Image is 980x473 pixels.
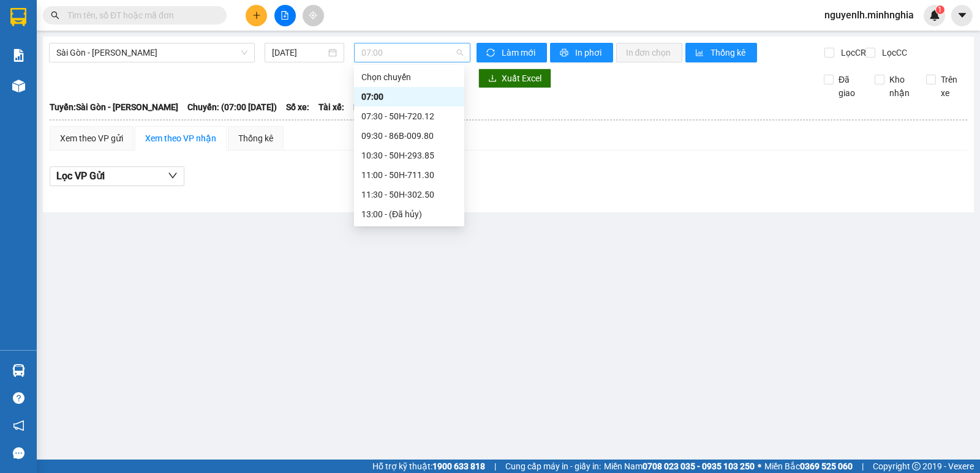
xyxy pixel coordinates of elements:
[361,207,457,221] div: 13:00 - (Đã hủy)
[354,67,464,87] div: Chọn chuyến
[604,460,755,473] span: Miền Nam
[502,46,537,59] span: Làm mới
[318,100,344,114] span: Tài xế:
[281,11,289,20] span: file-add
[372,460,485,473] span: Hỗ trợ kỹ thuật:
[353,100,384,114] span: Loại xe:
[505,460,601,473] span: Cung cấp máy in - giấy in:
[477,43,547,62] button: syncLàm mới
[695,48,706,58] span: bar-chart
[938,6,942,14] span: 1
[494,460,496,473] span: |
[550,43,613,62] button: printerIn phơi
[800,461,853,471] strong: 0369 525 060
[361,149,457,162] div: 10:30 - 50H-293.85
[884,73,916,100] span: Kho nhận
[13,447,24,459] span: message
[710,46,747,59] span: Thống kê
[862,460,864,473] span: |
[272,46,326,59] input: 15/08/2025
[12,80,25,92] img: warehouse-icon
[685,43,757,62] button: bar-chartThống kê
[560,48,570,58] span: printer
[361,188,457,201] div: 11:30 - 50H-302.50
[912,462,921,471] span: copyright
[361,90,457,103] div: 07:00
[486,48,497,58] span: sync
[145,132,216,145] div: Xem theo VP nhận
[67,9,212,22] input: Tìm tên, số ĐT hoặc mã đơn
[56,168,105,184] span: Lọc VP Gửi
[238,132,273,145] div: Thống kê
[758,464,761,469] span: ⚪️
[303,5,324,26] button: aim
[616,43,683,62] button: In đơn chọn
[274,5,296,26] button: file-add
[951,5,973,26] button: caret-down
[286,100,309,114] span: Số xe:
[361,110,457,123] div: 07:30 - 50H-720.12
[764,460,853,473] span: Miền Bắc
[478,69,551,88] button: downloadXuất Excel
[12,49,25,62] img: solution-icon
[187,100,277,114] span: Chuyến: (07:00 [DATE])
[936,73,968,100] span: Trên xe
[50,166,184,186] button: Lọc VP Gửi
[252,11,261,20] span: plus
[957,10,968,21] span: caret-down
[643,461,755,471] strong: 0708 023 035 - 0935 103 250
[877,46,909,59] span: Lọc CC
[432,461,485,471] strong: 1900 633 818
[246,5,267,26] button: plus
[936,6,944,14] sup: 1
[575,46,603,59] span: In phơi
[13,392,24,404] span: question-circle
[834,73,865,100] span: Đã giao
[361,129,457,143] div: 09:30 - 86B-009.80
[50,102,178,112] b: Tuyến: Sài Gòn - [PERSON_NAME]
[361,168,457,182] div: 11:00 - 50H-711.30
[10,8,26,26] img: logo-vxr
[60,132,123,145] div: Xem theo VP gửi
[836,46,868,59] span: Lọc CR
[13,420,24,431] span: notification
[51,11,59,20] span: search
[309,11,317,20] span: aim
[56,43,247,62] span: Sài Gòn - Phan Rí
[815,7,924,23] span: nguyenlh.minhnghia
[361,70,457,84] div: Chọn chuyến
[12,364,25,377] img: warehouse-icon
[361,43,462,62] span: 07:00
[168,171,178,181] span: down
[929,10,940,21] img: icon-new-feature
